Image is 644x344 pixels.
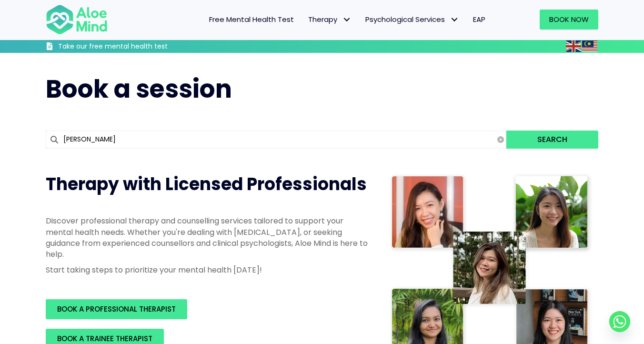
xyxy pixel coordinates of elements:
[566,40,582,51] a: English
[308,14,351,24] span: Therapy
[46,299,187,319] a: BOOK A PROFESSIONAL THERAPIST
[582,40,597,52] img: ms
[358,10,466,30] a: Psychological ServicesPsychological Services: submenu
[506,131,598,149] button: Search
[58,42,219,51] h3: Take our free mental health test
[46,131,506,149] input: Search for...
[466,10,493,30] a: EAP
[120,10,493,30] nav: Menu
[473,14,485,24] span: EAP
[340,13,353,27] span: Therapy: submenu
[549,14,589,24] span: Book Now
[209,14,294,24] span: Free Mental Health Test
[46,215,370,260] p: Discover professional therapy and counselling services tailored to support your mental health nee...
[447,13,461,27] span: Psychological Services: submenu
[57,334,152,344] span: BOOK A TRAINEE THERAPIST
[582,40,598,51] a: Malay
[540,10,598,30] a: Book Now
[365,14,459,24] span: Psychological Services
[46,4,108,35] img: Aloe mind Logo
[46,42,219,53] a: Take our free mental health test
[301,10,358,30] a: TherapyTherapy: submenu
[202,10,301,30] a: Free Mental Health Test
[46,172,367,196] span: Therapy with Licensed Professionals
[57,304,176,314] span: BOOK A PROFESSIONAL THERAPIST
[609,311,630,332] a: Whatsapp
[566,40,581,52] img: en
[46,71,232,106] span: Book a session
[46,264,370,275] p: Start taking steps to prioritize your mental health [DATE]!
